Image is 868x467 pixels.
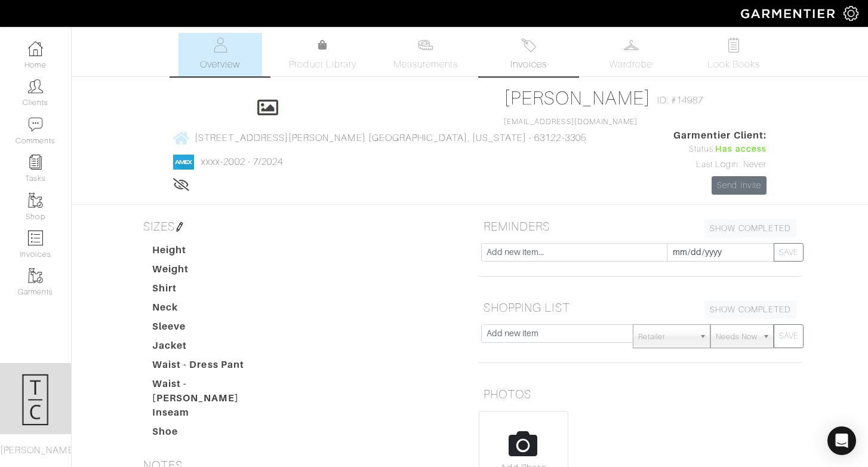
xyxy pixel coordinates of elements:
[735,3,844,24] img: garmentier-logo-header-white-b43fb05a5012e4ada735d5af1a66efaba907eab6374d6393d1fbf88cb4ef424d.png
[589,33,673,76] a: Wardrobe
[673,143,767,156] div: Status:
[143,262,279,281] dt: Weight
[143,358,279,377] dt: Waist - Dress Pant
[673,128,767,143] span: Garmentier Client:
[844,6,858,21] img: gear-icon-white-bd11855cb880d31180b6d7d6211b90ccbf57a29d726f0c71d8c61bd08dd39cc2.png
[28,41,43,56] img: dashboard-icon-dbcd8f5a0b271acd01030246c82b418ddd0df26cd7fceb0bd07c9910d44c42f6.png
[657,93,704,107] span: ID: #14987
[28,193,43,208] img: garments-icon-b7da505a4dc4fd61783c78ac3ca0ef83fa9d6f193b1c9dc38574b1d14d53ca28.png
[481,243,667,262] input: Add new item...
[143,300,279,319] dt: Neck
[673,158,767,171] div: Last Login: Never
[704,219,796,238] a: SHOW COMPLETED
[28,231,43,245] img: orders-icon-0abe47150d42831381b5fb84f609e132dff9fe21cb692f30cb5eec754e2cba89.png
[143,425,279,444] dt: Shoe
[521,38,536,53] img: orders-27d20c2124de7fd6de4e0e44c1d41de31381a507db9b33961299e4e07d508b8c.svg
[143,377,279,405] dt: Waist - [PERSON_NAME]
[774,324,804,348] button: SAVE
[200,57,240,72] span: Overview
[479,214,801,238] h5: REMINDERS
[138,214,461,238] h5: SIZES
[143,243,279,262] dt: Height
[173,130,586,145] a: [STREET_ADDRESS][PERSON_NAME] [GEOGRAPHIC_DATA], [US_STATE] - 63122-3305
[28,268,43,283] img: garments-icon-b7da505a4dc4fd61783c78ac3ca0ef83fa9d6f193b1c9dc38574b1d14d53ca28.png
[143,405,279,425] dt: Inseam
[195,133,586,143] span: [STREET_ADDRESS][PERSON_NAME] [GEOGRAPHIC_DATA], [US_STATE] - 63122-3305
[715,143,767,156] span: Has access
[28,117,43,132] img: comment-icon-a0a6a9ef722e966f86d9cbdc48e553b5cf19dbc54f86b18d962a5391bc8f6eb6.png
[281,38,365,72] a: Product Library
[143,281,279,300] dt: Shirt
[504,118,638,126] a: [EMAIL_ADDRESS][DOMAIN_NAME]
[638,325,694,349] span: Retailer
[707,57,761,72] span: Look Books
[481,324,633,343] input: Add new item
[178,33,262,76] a: Overview
[504,87,651,109] a: [PERSON_NAME]
[624,38,639,53] img: wardrobe-487a4870c1b7c33e795ec22d11cfc2ed9d08956e64fb3008fe2437562e282088.svg
[727,38,741,53] img: todo-9ac3debb85659649dc8f770b8b6100bb5dab4b48dedcbae339e5042a72dfd3cc.svg
[692,33,775,76] a: Look Books
[143,319,279,339] dt: Sleeve
[384,33,468,76] a: Measurements
[510,57,547,72] span: Invoices
[173,155,194,170] img: american_express-1200034d2e149cdf2cc7894a33a747db654cf6f8355cb502592f1d228b2ac700.png
[827,426,856,455] div: Open Intercom Messenger
[704,300,796,319] a: SHOW COMPLETED
[28,155,43,170] img: reminder-icon-8004d30b9f0a5d33ae49ab947aed9ed385cf756f9e5892f1edd6e32f2345188e.png
[712,176,767,195] a: Send Invite
[28,79,43,94] img: clients-icon-6bae9207a08558b7cb47a8932f037763ab4055f8c8b6bfacd5dc20c3e0201464.png
[479,296,801,319] h5: SHOPPING LIST
[175,222,184,232] img: pen-cf24a1663064a2ec1b9c1bd2387e9de7a2fa800b781884d57f21acf72779bad2.png
[418,38,433,53] img: measurements-466bbee1fd09ba9460f595b01e5d73f9e2bff037440d3c8f018324cb6cdf7a4a.svg
[393,57,458,72] span: Measurements
[213,38,227,53] img: basicinfo-40fd8af6dae0f16599ec9e87c0ef1c0a1fdea2edbe929e3d69a839185d80c458.svg
[289,57,356,72] span: Product Library
[716,325,758,349] span: Needs Now
[201,156,283,167] a: xxxx-2002 - 7/2024
[487,33,570,76] a: Invoices
[479,382,801,406] h5: PHOTOS
[143,339,279,358] dt: Jacket
[610,57,652,72] span: Wardrobe
[774,243,804,262] button: SAVE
